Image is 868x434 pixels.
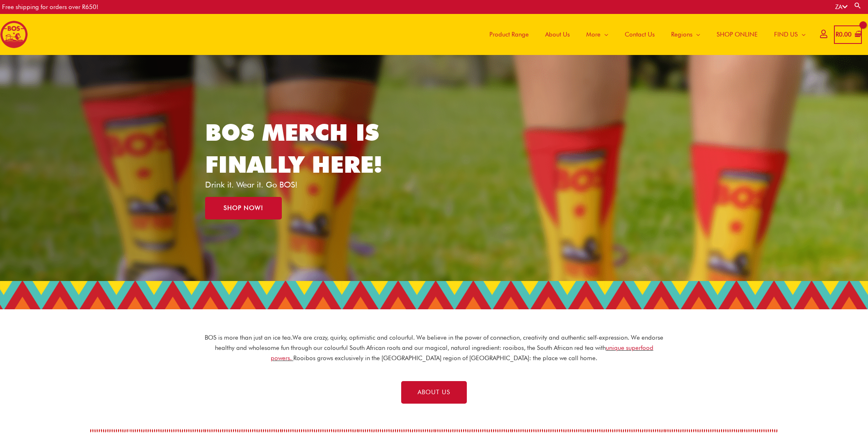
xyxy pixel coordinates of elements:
span: Product Range [489,22,529,47]
a: View Shopping Cart, empty [834,25,862,44]
a: Contact Us [617,14,663,55]
span: SHOP NOW! [224,205,263,211]
span: About Us [545,22,570,47]
a: ZA [835,3,847,11]
a: unique superfood powers. [271,344,653,362]
nav: Site Navigation [475,14,814,55]
p: BOS is more than just an ice tea. We are crazy, quirky, optimistic and colourful. We believe in t... [204,333,664,363]
a: About Us [537,14,578,55]
span: Contact Us [625,22,655,47]
a: SHOP NOW! [205,197,282,219]
a: SHOP ONLINE [708,14,766,55]
a: BOS MERCH IS FINALLY HERE! [205,119,382,178]
bdi: 0.00 [836,31,852,38]
a: Product Range [481,14,537,55]
span: FIND US [774,22,798,47]
p: Drink it. Wear it. Go BOS! [205,180,395,189]
a: Regions [663,14,708,55]
span: ABOUT US [418,389,450,395]
span: R [836,31,839,38]
span: More [586,22,601,47]
a: More [578,14,617,55]
a: Search button [854,2,862,9]
span: Regions [671,22,692,47]
a: ABOUT US [401,381,467,404]
span: SHOP ONLINE [717,22,758,47]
